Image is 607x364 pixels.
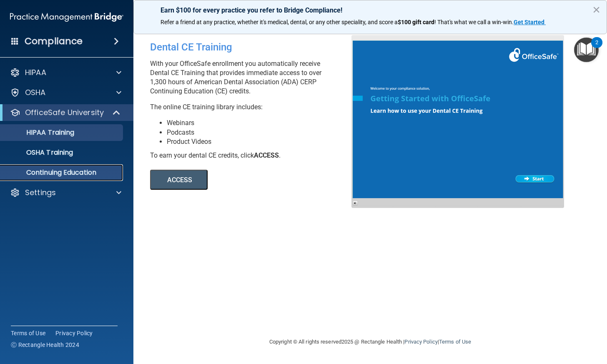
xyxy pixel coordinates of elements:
p: Earn $100 for every practice you refer to Bridge Compliance! [161,6,580,14]
a: OSHA [10,88,121,98]
p: Settings [25,188,56,198]
button: Close [592,3,600,16]
h4: Compliance [25,35,83,47]
li: Product Videos [167,137,358,146]
div: 2 [595,43,598,53]
p: With your OfficeSafe enrollment you automatically receive Dental CE Training that provides immedi... [150,59,358,96]
a: Get Started [514,19,546,25]
a: HIPAA [10,68,121,78]
a: Settings [10,188,121,198]
div: Dental CE Training [150,35,358,59]
a: Terms of Use [11,329,45,337]
p: OfficeSafe University [25,108,104,118]
a: Privacy Policy [404,339,437,345]
p: OSHA Training [5,148,73,157]
span: Refer a friend at any practice, whether it's medical, dental, or any other speciality, and score a [161,19,398,25]
li: Webinars [167,118,358,128]
p: Continuing Education [5,168,119,177]
div: Copyright © All rights reserved 2025 @ Rectangle Health | | [218,329,522,355]
p: OSHA [25,88,46,98]
a: Privacy Policy [55,329,93,337]
strong: Get Started [514,19,544,25]
p: HIPAA Training [5,128,74,137]
li: Podcasts [167,128,358,137]
iframe: Drift Widget Chat Controller [565,306,597,338]
a: ACCESS [150,177,378,183]
a: OfficeSafe University [10,108,121,118]
button: Open Resource Center, 2 new notifications [574,38,599,62]
img: PMB logo [10,9,123,25]
p: The online CE training library includes: [150,103,358,112]
span: ! That's what we call a win-win. [434,19,514,25]
span: Ⓒ Rectangle Health 2024 [11,341,79,349]
b: ACCESS [254,151,279,159]
p: HIPAA [25,68,46,78]
div: To earn your dental CE credits, click . [150,151,358,160]
strong: $100 gift card [398,19,434,25]
a: Terms of Use [439,339,471,345]
button: ACCESS [150,170,208,190]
